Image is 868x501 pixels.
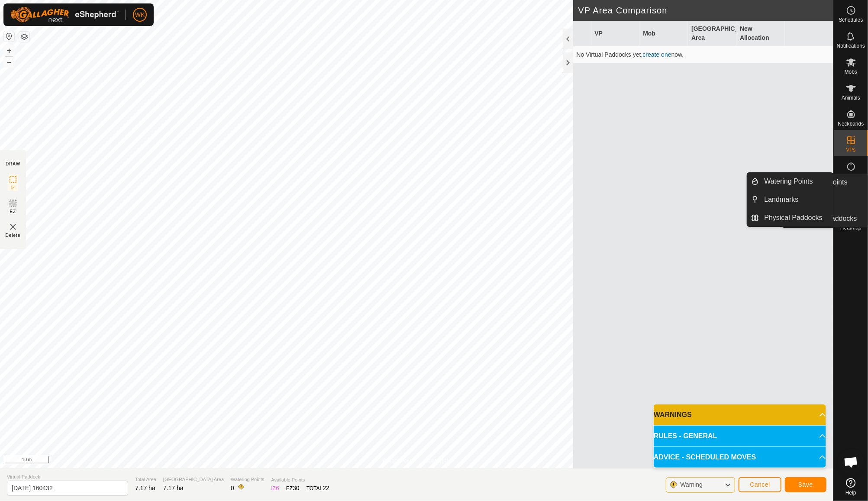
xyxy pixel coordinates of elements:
a: Privacy Policy [382,457,415,465]
img: VP [8,222,18,232]
li: Landmarks [747,191,833,208]
th: Mob [639,21,688,46]
span: Virtual Paddock [7,473,128,481]
p-accordion-header: ADVICE - SCHEDULED MOVES [654,447,826,468]
div: IZ [271,484,279,493]
button: Save [785,477,826,492]
button: Reset Map [4,31,14,42]
li: Physical Paddocks [747,209,833,226]
span: RULES - GENERAL [654,431,717,441]
span: Landmarks [765,194,799,205]
li: Watering Points [747,173,833,190]
span: Total Area [135,476,156,483]
span: [GEOGRAPHIC_DATA] Area [163,476,224,483]
button: + [4,45,14,56]
p-accordion-header: WARNINGS [654,404,826,425]
th: VP [591,21,640,46]
span: 0 [231,485,234,491]
a: create one [643,51,671,58]
span: Watering Points [765,176,813,187]
span: Warning [680,481,703,488]
span: VPs [846,147,855,152]
span: IZ [11,184,16,191]
span: 7.17 ha [135,485,155,491]
span: 30 [293,485,300,491]
div: TOTAL [307,484,329,493]
span: Heatmap [840,225,862,230]
span: EZ [10,208,16,215]
span: Neckbands [838,121,864,126]
a: Help [834,475,868,499]
th: New Allocation [736,21,785,46]
button: Cancel [739,477,781,492]
span: WK [135,10,145,19]
a: Contact Us [425,457,451,465]
button: – [4,57,14,67]
h2: VP Area Comparison [578,5,834,16]
a: Physical Paddocks [759,209,833,226]
span: Animals [842,95,860,100]
th: [GEOGRAPHIC_DATA] Area [688,21,736,46]
span: Save [798,481,813,488]
p-accordion-header: RULES - GENERAL [654,426,826,446]
span: WARNINGS [654,410,692,420]
div: EZ [286,484,300,493]
a: Watering Points [759,173,833,190]
a: Landmarks [759,191,833,208]
span: Mobs [845,69,857,74]
button: Map Layers [19,32,29,42]
span: Cancel [750,481,770,488]
span: Physical Paddocks [765,213,823,223]
span: Delete [6,232,21,239]
span: 6 [276,485,279,491]
span: ADVICE - SCHEDULED MOVES [654,452,756,462]
a: Open chat [838,449,864,475]
span: 22 [323,485,329,491]
span: Help [845,490,856,495]
td: No Virtual Paddocks yet, now. [573,46,834,64]
img: Gallagher Logo [10,7,119,23]
div: DRAW [6,161,20,167]
span: Schedules [839,17,863,23]
span: Available Points [271,476,329,484]
span: Notifications [837,43,865,48]
span: 7.17 ha [163,485,184,491]
span: Watering Points [231,476,264,483]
